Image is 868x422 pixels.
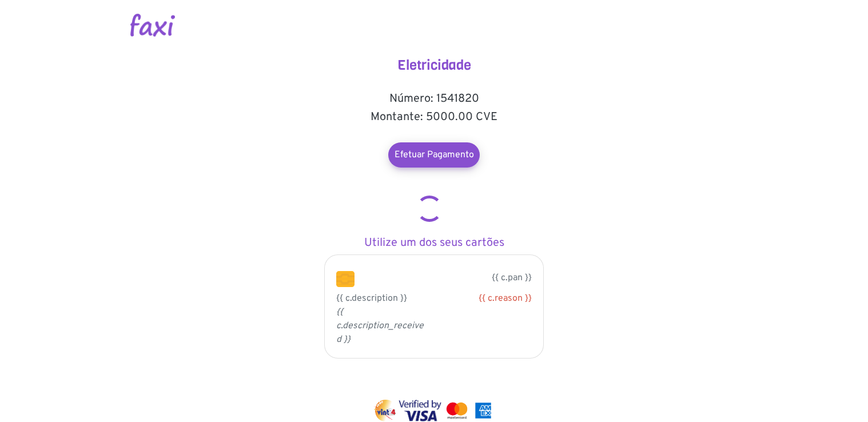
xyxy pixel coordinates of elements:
img: mastercard [444,400,470,421]
a: Efetuar Pagamento [388,142,480,168]
h4: Eletricidade [320,57,548,74]
img: visa [399,400,441,421]
i: {{ c.description_received }} [336,306,424,345]
h5: Utilize um dos seus cartões [320,236,548,250]
img: mastercard [472,400,494,421]
span: {{ c.description }} [336,293,407,304]
img: vinti4 [374,400,397,421]
div: {{ c.reason }} [443,292,532,305]
p: {{ c.pan }} [372,271,532,285]
h5: Número: 1541820 [320,92,548,106]
img: chip.png [336,271,355,287]
h5: Montante: 5000.00 CVE [320,110,548,124]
